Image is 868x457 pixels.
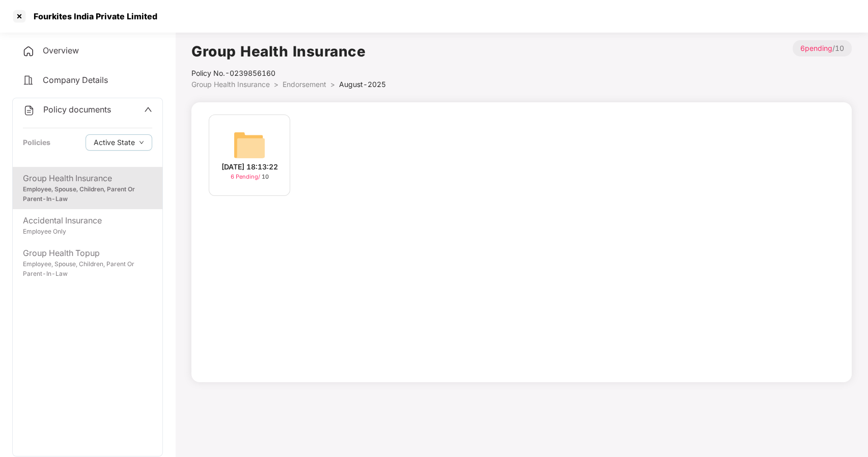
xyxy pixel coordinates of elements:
span: Policy documents [43,104,111,115]
span: up [144,105,152,113]
div: 10 [231,173,269,181]
img: svg+xml;base64,PHN2ZyB4bWxucz0iaHR0cDovL3d3dy53My5vcmcvMjAwMC9zdmciIHdpZHRoPSI2NCIgaGVpZ2h0PSI2NC... [233,129,266,161]
h1: Group Health Insurance [191,40,386,63]
span: down [139,140,144,146]
span: Overview [43,45,79,55]
button: Active Statedown [86,134,152,151]
div: Policies [23,137,50,148]
span: 6 Pending / [231,173,262,180]
span: > [274,80,278,89]
span: August-2025 [339,80,386,89]
div: [DATE] 18:13:22 [221,161,278,173]
span: Group Health Insurance [191,80,270,89]
p: / 10 [793,40,852,56]
div: Employee, Spouse, Children, Parent Or Parent-In-Law [23,185,152,204]
div: Policy No.- 0239856160 [191,68,386,79]
img: svg+xml;base64,PHN2ZyB4bWxucz0iaHR0cDovL3d3dy53My5vcmcvMjAwMC9zdmciIHdpZHRoPSIyNCIgaGVpZ2h0PSIyNC... [22,74,35,87]
div: Group Health Topup [23,247,152,260]
span: 6 pending [800,44,832,52]
div: Fourkites India Private Limited [27,11,157,21]
span: > [330,80,335,89]
div: Employee, Spouse, Children, Parent Or Parent-In-Law [23,260,152,279]
div: Group Health Insurance [23,172,152,185]
img: svg+xml;base64,PHN2ZyB4bWxucz0iaHR0cDovL3d3dy53My5vcmcvMjAwMC9zdmciIHdpZHRoPSIyNCIgaGVpZ2h0PSIyNC... [22,45,35,58]
img: svg+xml;base64,PHN2ZyB4bWxucz0iaHR0cDovL3d3dy53My5vcmcvMjAwMC9zdmciIHdpZHRoPSIyNCIgaGVpZ2h0PSIyNC... [23,104,35,117]
div: Employee Only [23,227,152,237]
span: Active State [94,137,135,148]
span: Endorsement [283,80,326,89]
span: Company Details [43,75,108,85]
div: Accidental Insurance [23,214,152,227]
